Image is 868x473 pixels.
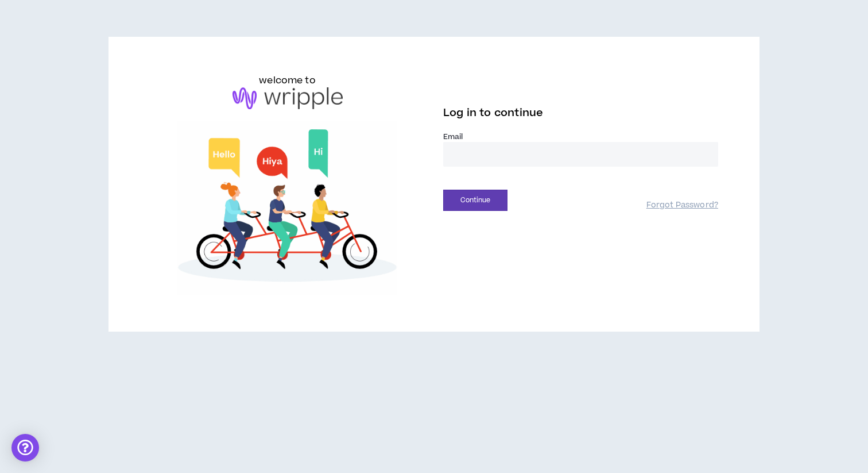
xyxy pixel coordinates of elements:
[11,434,39,462] div: Open Intercom Messenger
[443,106,543,120] span: Log in to continue
[150,121,425,295] img: Welcome to Wripple
[443,190,507,211] button: Continue
[646,200,718,211] a: Forgot Password?
[443,132,718,142] label: Email
[232,87,343,109] img: logo-brand.png
[259,74,316,87] h6: welcome to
